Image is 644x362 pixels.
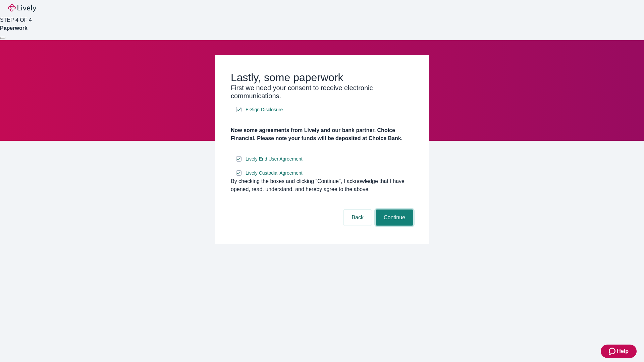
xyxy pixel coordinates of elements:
div: By checking the boxes and clicking “Continue", I acknowledge that I have opened, read, understand... [231,177,413,193]
h2: Lastly, some paperwork [231,71,413,84]
span: Lively End User Agreement [246,156,303,163]
h4: Now some agreements from Lively and our bank partner, Choice Financial. Please note your funds wi... [231,126,413,142]
button: Back [343,209,372,226]
img: Lively [8,4,36,12]
a: e-sign disclosure document [244,155,304,163]
span: E-Sign Disclosure [246,106,283,113]
h3: First we need your consent to receive electronic communications. [231,84,413,100]
span: Help [617,347,629,355]
button: Zendesk support iconHelp [601,345,637,358]
a: e-sign disclosure document [244,169,304,177]
span: Lively Custodial Agreement [246,170,303,177]
button: Continue [376,209,413,226]
svg: Zendesk support icon [609,347,617,355]
a: e-sign disclosure document [244,106,284,114]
